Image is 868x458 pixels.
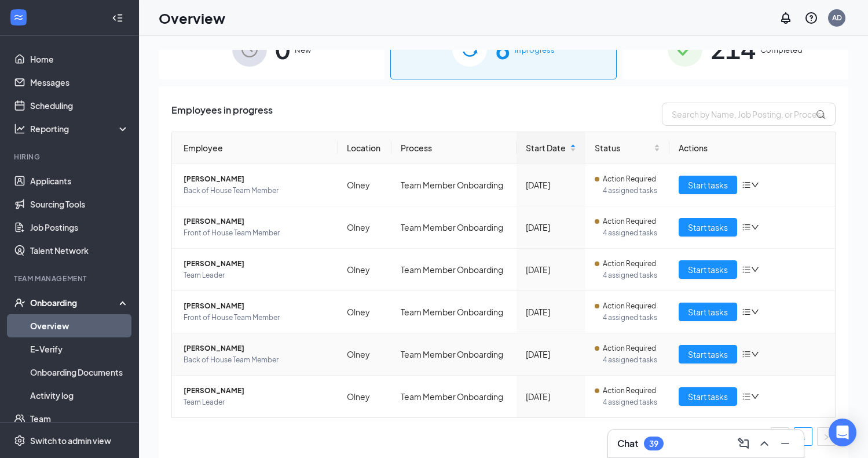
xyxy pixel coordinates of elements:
[794,428,812,445] a: 1
[603,312,660,323] span: 4 assigned tasks
[30,94,129,117] a: Scheduling
[679,176,737,194] button: Start tasks
[603,216,656,227] span: Action Required
[172,132,338,164] th: Employee
[184,270,328,281] span: Team Leader
[688,390,728,403] span: Start tasks
[338,132,391,164] th: Location
[30,71,129,94] a: Messages
[30,384,129,407] a: Activity log
[184,216,328,227] span: [PERSON_NAME]
[391,164,517,206] td: Team Member Onboarding
[603,270,660,281] span: 4 assigned tasks
[184,300,328,312] span: [PERSON_NAME]
[817,427,836,446] button: right
[757,437,771,450] svg: ChevronUp
[171,103,273,126] span: Employees in progress
[734,434,753,453] button: ComposeMessage
[679,345,737,364] button: Start tasks
[515,44,555,56] span: In progress
[742,392,751,401] span: bars
[617,437,638,450] h3: Chat
[338,333,391,376] td: Olney
[742,223,751,232] span: bars
[184,343,328,354] span: [PERSON_NAME]
[679,218,737,237] button: Start tasks
[295,44,311,56] span: New
[779,11,793,25] svg: Notifications
[679,387,737,406] button: Start tasks
[391,206,517,249] td: Team Member Onboarding
[585,132,669,164] th: Status
[30,169,129,192] a: Applicants
[184,385,328,397] span: [PERSON_NAME]
[14,297,25,308] svg: UserCheck
[688,221,728,234] span: Start tasks
[742,265,751,274] span: bars
[13,12,24,23] svg: WorkstreamLogo
[649,439,658,449] div: 39
[526,263,577,276] div: [DATE]
[30,123,130,135] div: Reporting
[30,297,119,308] div: Onboarding
[603,300,656,312] span: Action Required
[751,266,759,274] span: down
[159,8,225,28] h1: Overview
[804,11,818,25] svg: QuestionInfo
[30,216,129,239] a: Job Postings
[391,291,517,333] td: Team Member Onboarding
[688,348,728,361] span: Start tasks
[771,427,789,446] button: left
[603,385,656,397] span: Action Required
[184,258,328,270] span: [PERSON_NAME]
[30,239,129,262] a: Talent Network
[30,337,129,361] a: E-Verify
[603,227,660,239] span: 4 assigned tasks
[751,350,759,358] span: down
[338,206,391,249] td: Olney
[679,303,737,321] button: Start tasks
[794,427,812,446] li: 1
[603,354,660,366] span: 4 assigned tasks
[184,173,328,185] span: [PERSON_NAME]
[778,437,792,450] svg: Minimize
[742,180,751,190] span: bars
[14,152,127,162] div: Hiring
[338,249,391,291] td: Olney
[526,348,577,361] div: [DATE]
[688,179,728,191] span: Start tasks
[30,361,129,384] a: Onboarding Documents
[526,179,577,191] div: [DATE]
[603,343,656,354] span: Action Required
[391,132,517,164] th: Process
[823,434,830,441] span: right
[688,263,728,276] span: Start tasks
[832,13,842,23] div: AD
[595,141,651,154] span: Status
[391,333,517,376] td: Team Member Onboarding
[829,419,856,446] div: Open Intercom Messenger
[751,308,759,316] span: down
[30,48,129,71] a: Home
[338,164,391,206] td: Olney
[30,407,129,430] a: Team
[679,260,737,279] button: Start tasks
[526,141,568,154] span: Start Date
[391,249,517,291] td: Team Member Onboarding
[751,223,759,231] span: down
[742,307,751,317] span: bars
[14,123,25,135] svg: Analysis
[14,274,127,283] div: Team Management
[184,312,328,323] span: Front of House Team Member
[776,434,794,453] button: Minimize
[688,306,728,318] span: Start tasks
[751,181,759,189] span: down
[30,192,129,216] a: Sourcing Tools
[526,390,577,403] div: [DATE]
[817,427,836,446] li: Next Page
[737,437,750,450] svg: ComposeMessage
[760,44,803,56] span: Completed
[30,435,111,446] div: Switch to admin view
[112,12,123,24] svg: Collapse
[603,173,656,185] span: Action Required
